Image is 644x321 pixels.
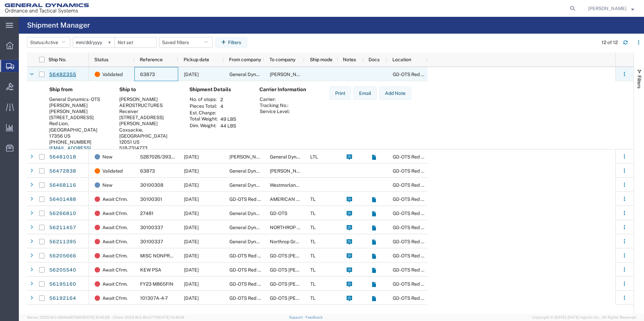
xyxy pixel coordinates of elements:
[49,114,108,120] div: [STREET_ADDRESS]
[259,96,290,102] th: Carrier:
[393,182,430,188] span: GD-OTS Red Lion
[218,103,238,110] td: 4
[49,180,76,191] a: 56468116
[140,211,154,216] span: 27481
[158,315,184,319] span: [DATE] 10:40:19
[532,315,636,320] span: Copyright © [DATE]-[DATE] Agistix Inc., All Rights Reserved
[310,154,318,159] span: LTL
[49,166,76,177] a: 56472838
[184,168,199,174] span: 08/12/2025
[140,239,163,244] span: 30100337
[218,122,238,129] td: 44 LBS
[49,237,76,247] a: 56211395
[140,197,162,202] span: 30100301
[5,3,89,13] img: logo
[49,145,91,157] a: [EMAIL_ADDRESS][DOMAIN_NAME]
[343,57,356,62] span: Notes
[289,315,306,319] a: Support
[602,39,618,46] div: 12 of 12
[184,72,199,77] span: 08/13/2025
[393,267,430,273] span: GD-OTS Red Lion
[140,225,163,230] span: 30100337
[49,57,66,62] span: Ship No.
[45,40,58,45] span: Active
[393,72,430,77] span: GD-OTS Red Lion
[269,57,295,62] span: To company
[229,295,266,301] span: GD-OTS Red Lion
[392,57,411,62] span: Location
[310,267,316,273] span: TL
[189,96,218,103] th: No. of stops:
[119,86,179,93] h4: Ship to
[229,239,280,244] span: General Dynamics - OTS
[102,206,128,220] span: Await Cfrm.
[218,96,238,103] td: 2
[379,86,411,100] button: Add Note
[310,253,316,258] span: TL
[393,197,430,202] span: GD-OTS Red Lion
[27,17,90,34] h4: Shipment Manager
[229,154,291,159] span: Ellsworth Adhesives
[218,116,238,122] td: 49 LBS
[184,197,199,202] span: 08/06/2025
[229,168,280,174] span: General Dynamics - OTS
[184,239,199,244] span: 07/17/2025
[229,211,280,216] span: General Dynamics - OTS
[310,211,316,216] span: TL
[140,253,207,258] span: MISC NONPROD SHIP 2025 #2
[184,267,199,273] span: 07/16/2025
[73,37,115,47] input: Not set
[310,225,316,230] span: TL
[259,102,290,108] th: Tracking No.:
[270,182,376,188] span: Westmorland Mechanical Testing & Research, Inc
[329,86,351,100] button: Print
[102,178,112,192] span: New
[49,102,108,114] div: [PERSON_NAME] [PERSON_NAME]
[102,220,128,235] span: Await Cfrm.
[229,72,280,77] span: General Dynamics - OTS
[393,281,430,287] span: GD-OTS Red Lion
[102,235,128,249] span: Await Cfrm.
[184,57,209,62] span: Pickup date
[94,57,108,62] span: Status
[229,182,280,188] span: General Dynamics - OTS
[140,182,163,188] span: 30100308
[270,72,353,77] span: DUCOMMUN AEROSTRUCTURES
[113,315,184,319] span: Client: 2025.16.0-8fc0770
[184,182,199,188] span: 08/12/2025
[102,263,128,277] span: Await Cfrm.
[270,267,327,273] span: GD-OTS MARION
[140,154,183,159] span: 5287026/3932853
[184,253,199,258] span: 07/16/2025
[119,108,179,114] div: Receiver
[368,57,380,62] span: Docs
[270,295,327,301] span: GD-OTS MARION
[637,75,642,88] span: Filters
[140,57,163,62] span: Reference
[102,277,128,291] span: Await Cfrm.
[229,253,266,258] span: GD-OTS Red Lion
[270,154,321,159] span: General Dynamics - OTS
[49,194,76,205] a: 56401488
[119,127,179,145] div: Coxsackie, [GEOGRAPHIC_DATA] 12051 US
[229,281,266,287] span: GD-OTS Red Lion
[393,253,430,258] span: GD-OTS Red Lion
[184,281,199,287] span: 07/16/2025
[310,295,316,301] span: TL
[49,139,108,145] div: [PHONE_NUMBER]
[49,222,76,233] a: 56211457
[270,225,356,230] span: NORTHROP GRUMMAN CORPORATION
[159,37,213,48] button: Saved filters
[189,110,218,116] th: Est. Charge:
[588,5,626,12] span: Brenda Pagan
[270,239,312,244] span: Northrop Grumman
[270,211,287,216] span: GD-OTS
[229,57,261,62] span: From company
[189,116,218,122] th: Total Weight:
[229,197,266,202] span: GD-OTS Red Lion
[189,86,249,93] h4: Shipment Details
[102,192,128,206] span: Await Cfrm.
[270,168,353,174] span: DUCOMMUN AEROSTRUCTURES
[393,211,430,216] span: GD-OTS Red Lion
[49,152,76,163] a: 56481018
